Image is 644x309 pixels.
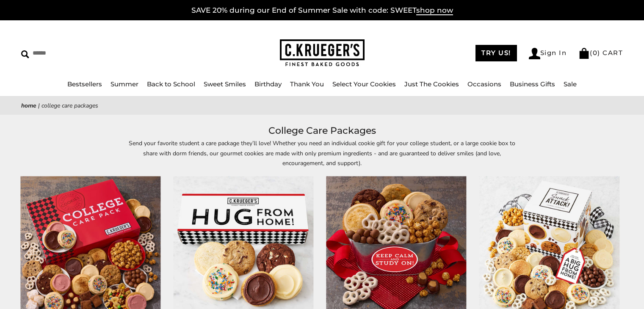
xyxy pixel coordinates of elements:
[593,49,598,57] span: 0
[34,123,610,138] h1: College Care Packages
[204,80,246,88] a: Sweet Smiles
[280,39,365,67] img: C.KRUEGER'S
[529,48,540,59] img: Account
[21,102,36,110] a: Home
[475,45,517,61] a: TRY US!
[21,50,29,58] img: Search
[111,80,138,88] a: Summer
[510,80,555,88] a: Business Gifts
[467,80,501,88] a: Occasions
[416,6,453,15] span: shop now
[332,80,396,88] a: Select Your Cookies
[21,47,164,60] input: Search
[67,80,102,88] a: Bestsellers
[127,138,517,168] p: Send your favorite student a care package they’ll love! Whether you need an individual cookie gif...
[564,80,577,88] a: Sale
[38,102,40,110] span: |
[191,6,453,15] a: SAVE 20% during our End of Summer Sale with code: SWEETshop now
[41,102,98,110] span: College Care Packages
[21,101,623,110] nav: breadcrumbs
[147,80,195,88] a: Back to School
[254,80,282,88] a: Birthday
[290,80,324,88] a: Thank You
[529,48,567,59] a: Sign In
[578,49,623,57] a: (0) CART
[404,80,459,88] a: Just The Cookies
[578,48,590,59] img: Bag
